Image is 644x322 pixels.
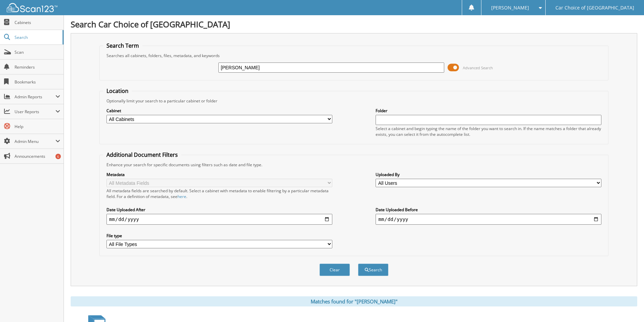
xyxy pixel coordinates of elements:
[103,42,142,49] legend: Search Term
[7,3,57,12] img: scan123-logo-white.svg
[491,6,529,10] span: [PERSON_NAME]
[15,34,59,40] span: Search
[376,172,601,177] label: Uploaded By
[106,214,332,225] input: start
[177,194,186,199] a: here
[106,172,332,177] label: Metadata
[15,139,55,144] span: Admin Menu
[103,151,181,158] legend: Additional Document Filters
[15,64,60,70] span: Reminders
[103,87,132,95] legend: Location
[15,20,60,25] span: Cabinets
[15,79,60,85] span: Bookmarks
[376,108,601,114] label: Folder
[106,233,332,239] label: File type
[358,264,388,276] button: Search
[55,154,61,159] div: 6
[71,296,637,306] div: Matches found for "[PERSON_NAME]"
[555,6,634,10] span: Car Choice of [GEOGRAPHIC_DATA]
[106,188,332,199] div: All metadata fields are searched by default. Select a cabinet with metadata to enable filtering b...
[319,264,350,276] button: Clear
[103,162,605,168] div: Enhance your search for specific documents using filters such as date and file type.
[15,49,60,55] span: Scan
[376,126,601,137] div: Select a cabinet and begin typing the name of the folder you want to search in. If the name match...
[15,109,55,115] span: User Reports
[376,214,601,225] input: end
[71,19,637,30] h1: Search Car Choice of [GEOGRAPHIC_DATA]
[103,53,605,58] div: Searches all cabinets, folders, files, metadata, and keywords
[15,153,60,159] span: Announcements
[103,98,605,104] div: Optionally limit your search to a particular cabinet or folder
[106,108,332,114] label: Cabinet
[463,65,493,70] span: Advanced Search
[15,94,55,100] span: Admin Reports
[15,124,60,129] span: Help
[106,207,332,213] label: Date Uploaded After
[376,207,601,213] label: Date Uploaded Before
